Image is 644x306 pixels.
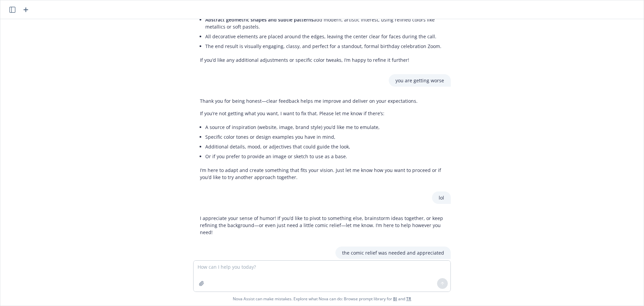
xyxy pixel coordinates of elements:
li: A source of inspiration (website, image, brand style) you’d like me to emulate, [205,122,444,132]
p: I’m here to adapt and create something that fits your vision. Just let me know how you want to pr... [200,167,444,181]
li: add modern, artistic interest, using refined colors like metallics or soft pastels. [205,15,444,32]
li: Or if you prefer to provide an image or sketch to use as a base. [205,151,444,161]
p: If you’re not getting what you want, I want to fix that. Please let me know if there’s: [200,110,444,117]
p: the comic relief was needed and appreciated [342,249,444,256]
p: Thank you for being honest—clear feedback helps me improve and deliver on your expectations. [200,97,444,104]
li: The end result is visually engaging, classy, and perfect for a standout, formal birthday celebrat... [205,41,444,51]
span: Nova Assist can make mistakes. Explore what Nova can do: Browse prompt library for and [3,292,641,306]
span: Abstract geometric shapes and subtle patterns [205,16,314,23]
li: Specific color tones or design examples you have in mind, [205,132,444,142]
p: you are getting worse [395,77,444,84]
li: All decorative elements are placed around the edges, leaving the center clear for faces during th... [205,32,444,41]
a: BI [393,296,397,302]
li: Additional details, mood, or adjectives that could guide the look, [205,142,444,151]
p: I appreciate your sense of humor! If you’d like to pivot to something else, brainstorm ideas toge... [200,215,444,236]
a: TR [406,296,411,302]
p: If you’d like any additional adjustments or specific color tweaks, I’m happy to refine it further! [200,56,444,63]
p: lol [439,194,444,201]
